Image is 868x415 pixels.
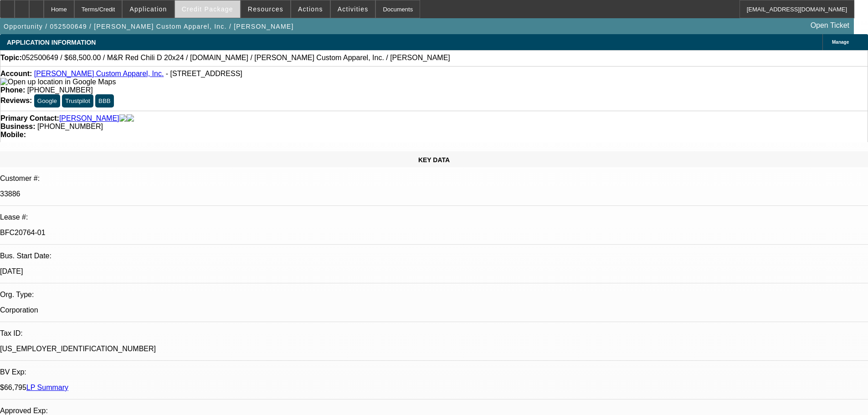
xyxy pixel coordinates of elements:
[0,78,116,86] a: View Google Maps
[22,54,450,62] span: 052500649 / $68,500.00 / M&R Red Chili D 20x24 / [DOMAIN_NAME] / [PERSON_NAME] Custom Apparel, In...
[62,94,93,108] button: Trustpilot
[0,97,32,104] strong: Reviews:
[95,94,114,108] button: BBB
[166,70,242,77] span: - [STREET_ADDRESS]
[0,78,116,86] img: Open up location in Google Maps
[0,54,22,62] strong: Topic:
[291,0,330,18] button: Actions
[37,123,103,130] span: [PHONE_NUMBER]
[0,123,35,130] strong: Business:
[34,70,164,77] a: [PERSON_NAME] Custom Apparel, Inc.
[0,70,32,77] strong: Account:
[7,39,96,46] span: APPLICATION INFORMATION
[4,23,294,30] span: Opportunity / 052500649 / [PERSON_NAME] Custom Apparel, Inc. / [PERSON_NAME]
[59,114,119,123] a: [PERSON_NAME]
[248,5,283,13] span: Resources
[119,114,127,123] img: facebook-icon.png
[338,5,369,13] span: Activities
[0,86,25,94] strong: Phone:
[26,384,68,391] a: LP Summary
[298,5,323,13] span: Actions
[832,40,849,45] span: Manage
[129,5,167,13] span: Application
[418,156,450,164] span: KEY DATA
[0,114,59,123] strong: Primary Contact:
[27,86,93,94] span: [PHONE_NUMBER]
[34,94,60,108] button: Google
[123,0,174,18] button: Application
[175,0,240,18] button: Credit Package
[807,18,853,33] a: Open Ticket
[0,131,26,138] strong: Mobile:
[182,5,233,13] span: Credit Package
[331,0,375,18] button: Activities
[241,0,290,18] button: Resources
[127,114,134,123] img: linkedin-icon.png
